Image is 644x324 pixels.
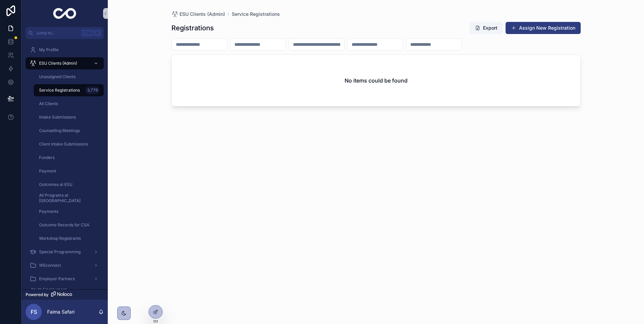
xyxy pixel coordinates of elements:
a: ESU Clients (Admin) [171,11,225,18]
a: Counselling Meetings [34,125,104,137]
span: Payment [39,168,56,174]
a: WEconnect [26,259,104,271]
h1: Registrations [171,23,214,33]
a: All Clients [34,98,104,110]
a: All Programs at [GEOGRAPHIC_DATA] [34,192,104,204]
button: Assign New Registration [506,22,581,34]
a: Outcome Records for CSA [34,219,104,231]
span: Jump to... [36,30,79,36]
span: Outcomes at ESU [39,182,72,187]
span: ESU Clients (Admin) [180,11,225,18]
a: Intake Submissions [34,111,104,123]
a: Workshop Registrants [34,232,104,245]
a: Employer Partners [26,273,104,285]
button: Export [470,22,503,34]
a: Unassigned Clients [34,71,104,83]
span: FS [31,308,37,316]
a: Client Intake Submissions [34,138,104,150]
span: Youth Employment Connections [31,287,88,298]
a: Outcomes at ESU [34,179,104,191]
span: Ctrl [82,30,94,36]
span: Client Intake Submissions [39,141,88,147]
span: WEconnect [39,263,61,268]
img: App logo [53,8,76,19]
a: Service Registrations [232,11,280,18]
span: Outcome Records for CSA [39,222,89,228]
a: Payments [34,205,104,218]
button: Jump to...CtrlK [26,27,104,39]
span: Unassigned Clients [39,74,75,79]
span: All Programs at [GEOGRAPHIC_DATA] [39,193,97,203]
span: Special Programming [39,249,80,255]
a: ESU Clients (Admin) [26,57,104,69]
span: Funders [39,155,55,160]
h2: No items could be found [345,76,408,85]
span: ESU Clients (Admin) [39,61,77,66]
p: Faima Safari [47,309,74,315]
span: Intake Submissions [39,115,76,120]
span: Counselling Meetings [39,128,80,133]
span: K [95,30,100,36]
a: Special Programming [26,246,104,258]
span: Payments [39,209,58,214]
a: Youth Employment Connections [26,286,104,298]
span: Powered by [26,292,49,297]
a: Service Registrations3,779 [34,84,104,96]
a: Payment [34,165,104,177]
a: Powered by [22,289,108,300]
span: Workshop Registrants [39,236,81,241]
span: Service Registrations [39,88,80,93]
span: My Profile [39,47,59,53]
div: scrollable content [22,39,108,289]
div: 3,779 [85,86,100,94]
a: Funders [34,152,104,164]
a: My Profile [26,44,104,56]
span: Employer Partners [39,276,75,282]
span: All Clients [39,101,58,106]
